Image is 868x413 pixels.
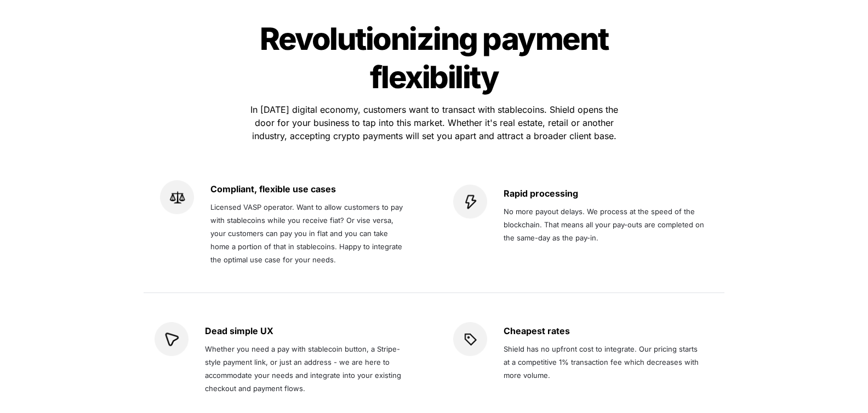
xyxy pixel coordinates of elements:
[260,20,613,96] span: Revolutionizing payment flexibility
[205,345,403,393] span: Whether you need a pay with stablecoin button, a Stripe-style payment link, or just an address - ...
[250,104,621,141] span: In [DATE] digital economy, customers want to transact with stablecoins. Shield opens the door for...
[504,207,706,242] span: No more payout delays. We process at the speed of the blockchain. That means all your pay-outs ar...
[210,203,405,264] span: Licensed VASP operator. Want to allow customers to pay with stablecoins while you receive fiat? O...
[504,325,570,336] strong: Cheapest rates
[504,188,578,199] strong: Rapid processing
[504,345,701,380] span: Shield has no upfront cost to integrate. Our pricing starts at a competitive 1% transaction fee w...
[210,183,336,194] strong: Compliant, flexible use cases
[205,325,273,336] strong: Dead simple UX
